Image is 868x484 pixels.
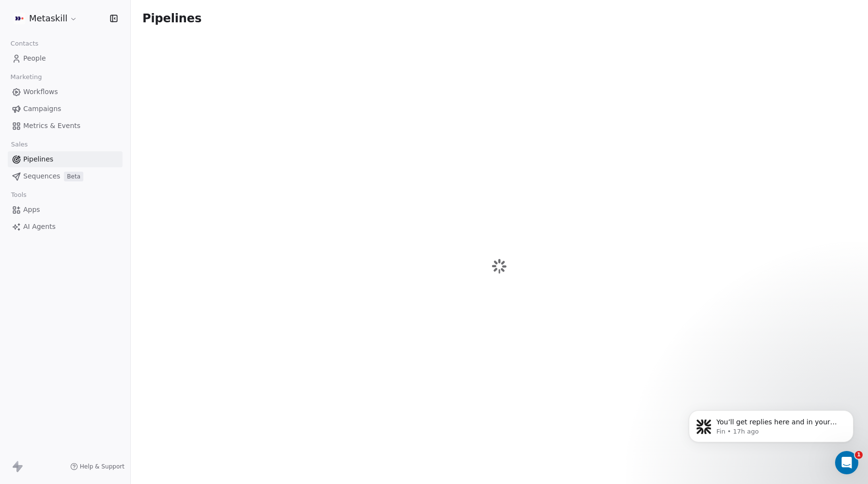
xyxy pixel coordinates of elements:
[8,101,123,117] a: Campaigns
[23,104,61,114] span: Campaigns
[8,118,123,134] a: Metrics & Events
[6,70,46,84] span: Marketing
[7,137,32,152] span: Sales
[8,168,123,184] a: SequencesBeta
[8,84,123,100] a: Workflows
[12,10,79,27] button: Metaskill
[23,87,58,97] span: Workflows
[23,171,60,181] span: Sequences
[23,53,46,64] span: People
[14,13,25,24] img: AVATAR%20METASKILL%20-%20Colori%20Positivo.png
[29,12,67,25] span: Metaskill
[80,463,124,470] span: Help & Support
[674,390,868,458] iframe: Intercom notifications message
[23,154,53,164] span: Pipelines
[7,188,31,202] span: Tools
[23,222,56,232] span: AI Agents
[64,172,83,181] span: Beta
[855,451,863,459] span: 1
[23,121,80,131] span: Metrics & Events
[23,205,40,215] span: Apps
[835,451,858,474] iframe: Intercom live chat
[142,12,201,25] span: Pipelines
[6,36,43,51] span: Contacts
[8,202,123,218] a: Apps
[8,219,123,235] a: AI Agents
[70,463,124,470] a: Help & Support
[8,151,123,167] a: Pipelines
[8,50,123,66] a: People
